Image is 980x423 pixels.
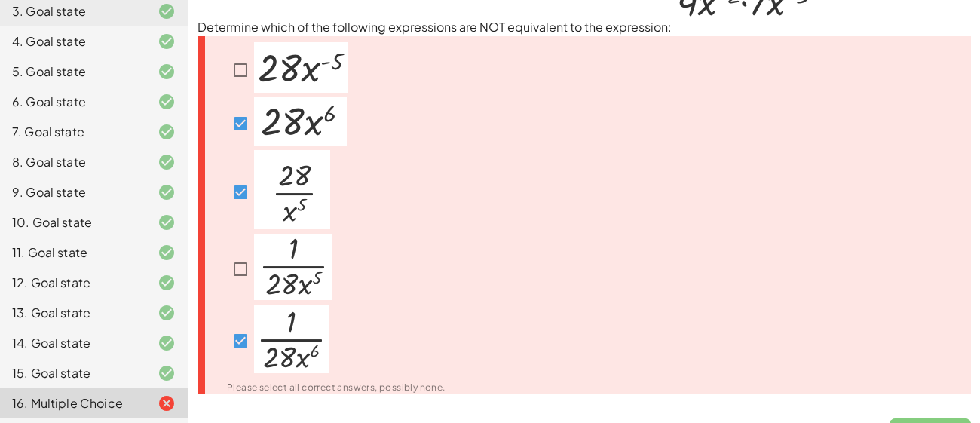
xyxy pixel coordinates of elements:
[158,153,176,171] i: Task finished and correct.
[158,244,176,262] i: Task finished and correct.
[254,305,329,373] img: 460be52b46e156245376ea7e5bc718923de870416ad8b2a76f0b77daf214227d.png
[158,364,176,382] i: Task finished and correct.
[158,32,176,51] i: Task finished and correct.
[12,183,133,201] div: 9. Goal state
[12,213,133,231] div: 10. Goal state
[158,394,176,412] i: Task finished and incorrect.
[12,364,133,382] div: 15. Goal state
[254,97,347,146] img: 4603e8ec221a6c97e654ab371ff24d9fb3c7b6191abca26e062a4c8679c4730d.png
[158,213,176,231] i: Task finished and correct.
[12,334,133,352] div: 14. Goal state
[158,2,176,20] i: Task finished and correct.
[158,63,176,81] i: Task finished and correct.
[12,274,133,292] div: 12. Goal state
[12,123,133,141] div: 7. Goal state
[12,93,133,111] div: 6. Goal state
[158,304,176,322] i: Task finished and correct.
[227,383,446,392] div: Please select all correct answers, possibly none.
[12,394,133,412] div: 16. Multiple Choice
[254,234,332,300] img: 806041a2a19089dab02b5d27c6451e578adeb018f76ce9154c0ffdb447fff0f4.png
[12,2,133,20] div: 3. Goal state
[158,93,176,111] i: Task finished and correct.
[254,150,330,229] img: 0628d6d7fc34068a8d00410d467269cad83ddc2565c081ede528c1118266ee0b.png
[12,153,133,171] div: 8. Goal state
[158,334,176,352] i: Task finished and correct.
[12,244,133,262] div: 11. Goal state
[12,63,133,81] div: 5. Goal state
[158,274,176,292] i: Task finished and correct.
[158,123,176,141] i: Task finished and correct.
[12,304,133,322] div: 13. Goal state
[12,32,133,51] div: 4. Goal state
[254,42,348,93] img: 3a5adb98e5f0078263b9715c8c11b96be315a07cec8861cb16ef1fdb8588078c.png
[158,183,176,201] i: Task finished and correct.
